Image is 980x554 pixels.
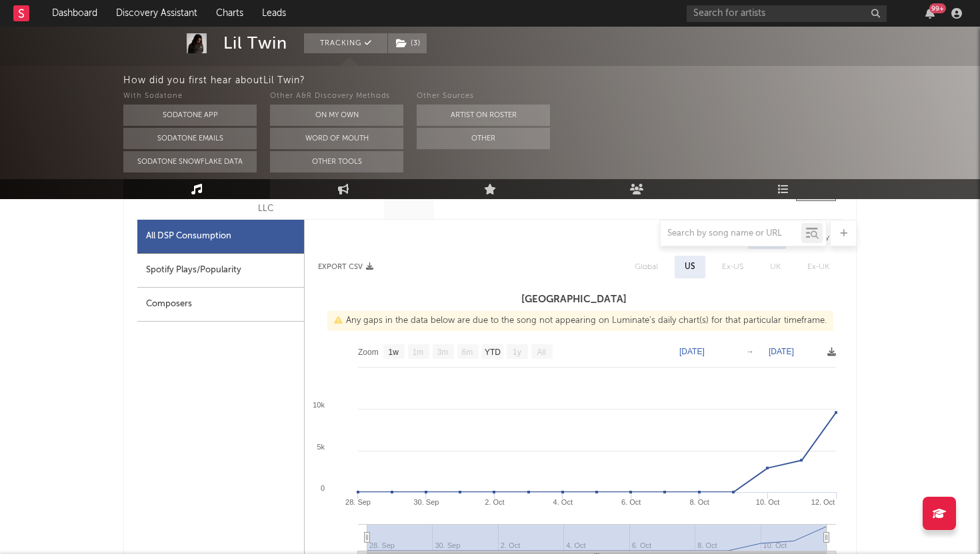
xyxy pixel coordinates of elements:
button: Sodatone Snowflake Data [123,151,257,172]
button: Other [417,128,550,149]
text: YTD [485,348,501,357]
div: Composers [137,288,304,322]
input: Search by song name or URL [661,228,801,239]
text: 5k [317,443,325,451]
text: 0 [321,484,325,492]
button: Sodatone App [123,105,257,126]
div: Any gaps in the data below are due to the song not appearing on Luminate's daily chart(s) for tha... [327,311,833,331]
text: 6m [462,348,473,357]
span: ( 3 ) [387,33,427,53]
text: 12. Oct [811,498,835,506]
text: 4. Oct [553,498,573,506]
text: 6. Oct [621,498,641,506]
text: 10k [313,401,325,409]
div: 99 + [929,3,946,13]
text: 30. Sep [413,498,439,506]
input: Search for artists [687,5,887,22]
text: All [537,348,545,357]
button: Artist on Roster [417,105,550,126]
button: On My Own [270,105,403,126]
text: 1w [389,348,399,357]
button: 99+ [925,8,935,19]
div: With Sodatone [123,89,257,105]
div: Spotify Plays/Popularity [137,254,304,288]
text: 1m [413,348,424,357]
div: How did you first hear about Lil Twin ? [123,73,980,89]
button: Other Tools [270,151,403,172]
h3: [GEOGRAPHIC_DATA] [305,292,843,308]
button: Tracking [304,33,387,53]
div: Other Sources [417,89,550,105]
text: [DATE] [769,347,794,356]
text: 10. Oct [756,498,779,506]
div: Other A&R Discovery Methods [270,89,403,105]
button: Sodatone Emails [123,128,257,149]
text: → [746,347,754,356]
div: US [685,259,695,275]
button: Word Of Mouth [270,128,403,149]
text: 1y [513,348,521,357]
text: 3m [437,348,449,357]
button: Export CSV [318,263,373,271]
text: [DATE] [679,347,705,356]
text: Zoom [358,348,379,357]
text: 2. Oct [485,498,504,506]
text: 8. Oct [689,498,709,506]
text: 28. Sep [345,498,371,506]
button: (3) [388,33,427,53]
div: Lil Twin [223,33,287,53]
